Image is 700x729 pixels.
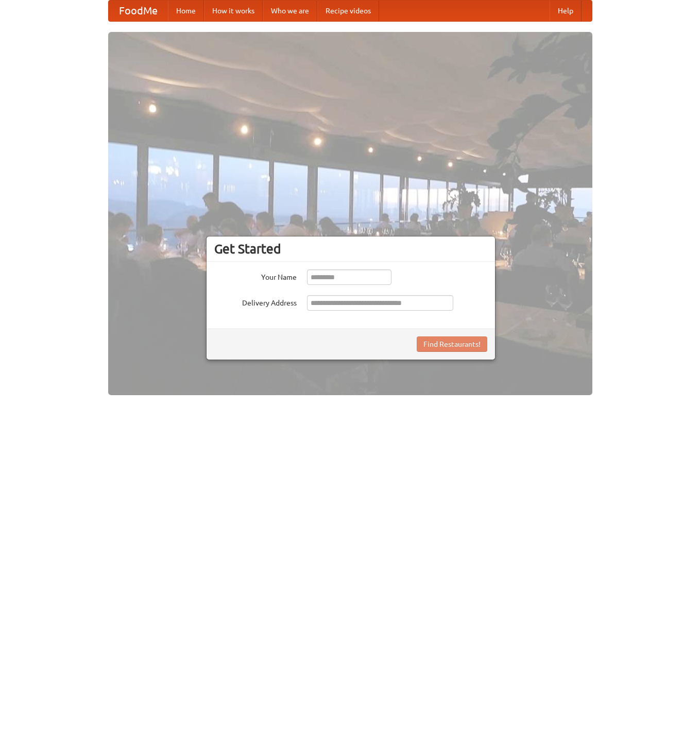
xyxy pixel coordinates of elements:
[417,336,487,352] button: Find Restaurants!
[214,295,297,308] label: Delivery Address
[214,269,297,282] label: Your Name
[214,241,487,257] h3: Get Started
[168,1,204,21] a: Home
[550,1,582,21] a: Help
[109,1,168,21] a: FoodMe
[317,1,379,21] a: Recipe videos
[263,1,317,21] a: Who we are
[204,1,263,21] a: How it works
